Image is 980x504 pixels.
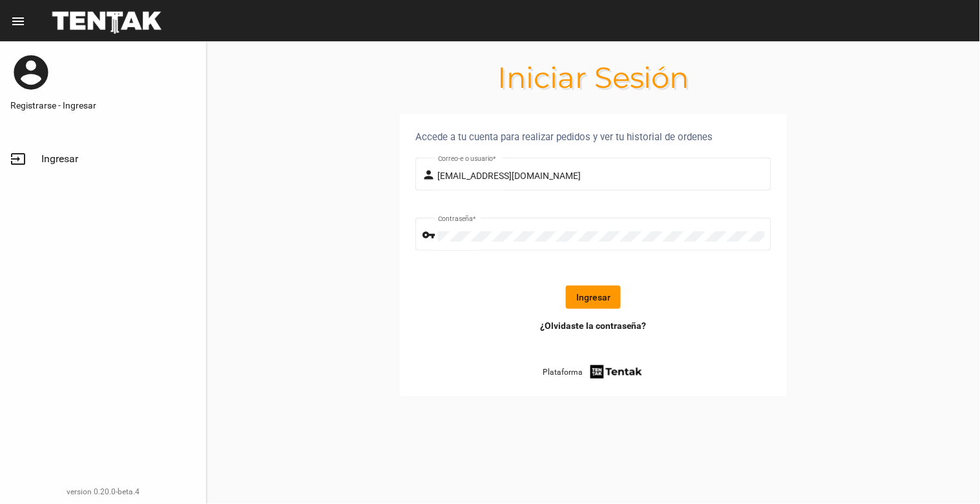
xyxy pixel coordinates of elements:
a: ¿Olvidaste la contraseña? [540,319,647,332]
span: Plataforma [543,366,583,379]
mat-icon: menu [10,14,26,29]
img: tentak-firm.png [589,363,644,381]
mat-icon: vpn_key [422,227,438,243]
button: Ingresar [566,286,621,309]
h1: Iniciar Sesión [207,67,980,88]
mat-icon: person [422,167,438,183]
a: Registrarse - Ingresar [10,99,196,112]
a: Plataforma [543,363,644,381]
div: Accede a tu cuenta para realizar pedidos y ver tu historial de ordenes [415,129,771,145]
div: version 0.20.0-beta.4 [10,485,196,498]
mat-icon: account_circle [10,52,52,93]
span: Ingresar [41,152,78,165]
mat-icon: input [10,151,26,167]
